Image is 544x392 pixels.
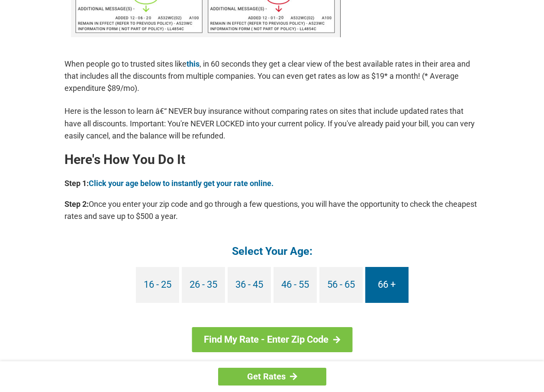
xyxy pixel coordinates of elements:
a: 36 - 45 [228,267,271,303]
a: Find My Rate - Enter Zip Code [192,327,352,352]
p: When people go to trusted sites like , in 60 seconds they get a clear view of the best available ... [64,58,480,94]
h2: Here's How You Do It [64,153,480,167]
b: Step 1: [64,179,89,188]
a: 26 - 35 [182,267,225,303]
p: Here is the lesson to learn â€“ NEVER buy insurance without comparing rates on sites that include... [64,105,480,141]
a: 46 - 55 [274,267,317,303]
a: Click your age below to instantly get your rate online. [89,179,274,188]
a: Get Rates [218,368,326,386]
a: this [187,59,200,68]
h4: Select Your Age: [64,244,480,258]
b: Step 2: [64,199,89,209]
p: Once you enter your zip code and go through a few questions, you will have the opportunity to che... [64,198,480,222]
a: 56 - 65 [319,267,363,303]
a: 66 + [365,267,409,303]
a: 16 - 25 [136,267,179,303]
